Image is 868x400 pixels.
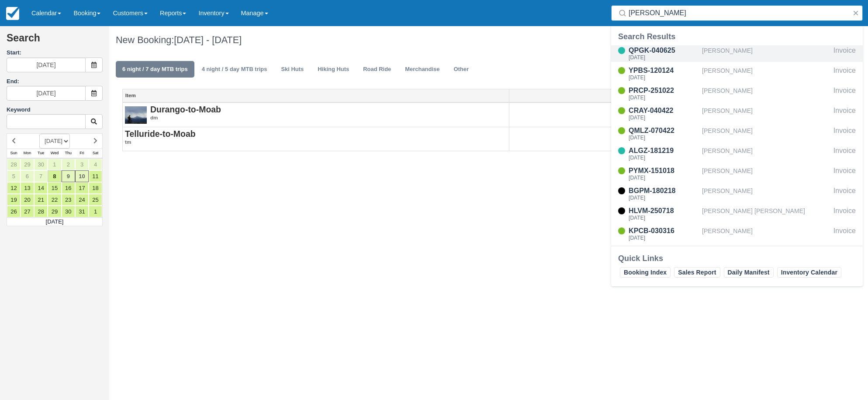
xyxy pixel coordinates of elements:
td: [DATE] [7,217,103,226]
label: End: [7,78,19,85]
a: Hiking Huts [311,61,356,78]
div: Search Results [618,31,856,42]
a: 7 [34,170,48,182]
a: 5 [7,170,21,182]
div: [DATE] [629,155,699,160]
div: [DATE] [629,115,699,120]
a: CRAY-040422[DATE][PERSON_NAME]Invoice [611,105,863,122]
a: Telluride-to-Moabtm [125,129,507,146]
strong: Durango-to-Moab [150,105,221,114]
div: Invoice [833,45,856,62]
span: [DATE] - [DATE] [174,34,242,45]
div: [DATE] [629,195,699,200]
a: Daily Manifest [724,267,774,278]
div: QPGK-040625 [629,45,699,56]
th: Fri [75,149,89,158]
a: BGPM-180218[DATE][PERSON_NAME]Invoice [611,186,863,202]
a: 15 [48,182,61,194]
a: 28 [7,159,21,170]
div: Invoice [833,186,856,202]
a: 13 [21,182,34,194]
img: checkfront-main-nav-mini-logo.png [6,7,19,20]
a: 16 [62,182,75,194]
a: Ski Huts [274,61,310,78]
input: Search ( / ) [629,5,849,21]
div: Invoice [833,226,856,242]
a: 11 [89,170,102,182]
div: [PERSON_NAME] [702,146,830,162]
a: 12 [7,182,21,194]
div: HLVM-250718 [629,206,699,216]
div: KPCB-030316 [629,226,699,236]
div: Invoice [833,166,856,182]
div: [DATE] [629,75,699,80]
button: Keyword Search [85,114,103,129]
div: [DATE] [629,215,699,220]
div: BGPM-180218 [629,186,699,196]
div: [DATE] [629,135,699,140]
div: YPBS-120124 [629,65,699,76]
a: 19 [7,194,21,206]
th: Tue [34,149,48,158]
a: 25 [89,194,102,206]
label: Start: [7,49,103,57]
a: 17 [75,182,89,194]
a: 18 [89,182,102,194]
a: 4 night / 5 day MTB trips [195,61,274,78]
a: 6 night / 7 day MTB trips [116,61,194,78]
h2: Search [7,33,103,49]
div: Invoice [833,206,856,222]
a: 28 [34,206,48,217]
div: [PERSON_NAME] [PERSON_NAME] [702,206,830,222]
a: QMLZ-070422[DATE][PERSON_NAME]Invoice [611,125,863,142]
div: PYMX-151018 [629,166,699,176]
div: [DATE] [629,55,699,60]
a: YPBS-120124[DATE][PERSON_NAME]Invoice [611,65,863,82]
th: Wed [48,149,61,158]
a: PYMX-151018[DATE][PERSON_NAME]Invoice [611,166,863,182]
a: Booking Index [620,267,671,278]
div: Invoice [833,125,856,142]
div: [PERSON_NAME] [702,65,830,82]
a: 22 [48,194,61,206]
div: CRAY-040422 [629,105,699,116]
div: Invoice [833,146,856,162]
a: 9 [62,170,75,182]
a: 29 [48,206,61,217]
th: Mon [21,149,34,158]
em: dm [125,114,507,122]
div: ALGZ-181219 [629,146,699,156]
a: 30 [34,159,48,170]
div: Quick Links [618,253,856,264]
div: [DATE] [629,235,699,241]
div: Invoice [833,85,856,102]
a: 3 [75,159,89,170]
div: [PERSON_NAME] [702,125,830,142]
div: [PERSON_NAME] [702,105,830,122]
a: 4 [89,159,102,170]
a: 6 [21,170,34,182]
a: 14 [34,182,48,194]
a: 1 [48,159,61,170]
th: Sun [7,149,21,158]
strong: Telluride-to-Moab [125,129,196,139]
a: 20 [21,194,34,206]
a: Price [509,89,690,102]
img: S2-1 [125,105,147,127]
a: 8 [48,170,61,182]
a: Sales Report [674,267,720,278]
div: [PERSON_NAME] [702,166,830,182]
a: 2 [62,159,75,170]
a: Inventory Calendar [777,267,841,278]
div: [PERSON_NAME] [702,45,830,62]
a: QPGK-040625[DATE][PERSON_NAME]Invoice [611,45,863,62]
a: Other [447,61,475,78]
a: 10 [75,170,89,182]
a: KPCB-030316[DATE][PERSON_NAME]Invoice [611,226,863,242]
a: 26 [7,206,21,217]
a: PRCP-251022[DATE][PERSON_NAME]Invoice [611,85,863,102]
a: HLVM-250718[DATE][PERSON_NAME] [PERSON_NAME]Invoice [611,206,863,222]
div: Invoice [833,65,856,82]
a: Item [123,89,509,102]
a: 30 [62,206,75,217]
